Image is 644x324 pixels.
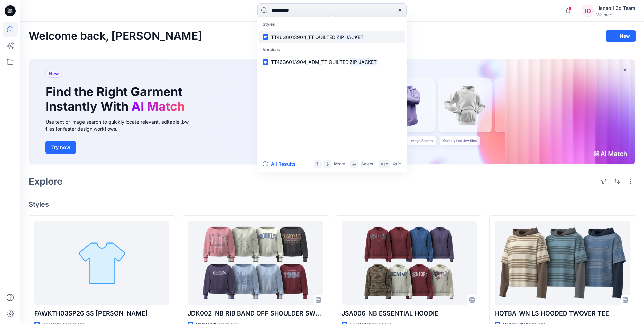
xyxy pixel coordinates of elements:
p: Versions [259,43,405,56]
div: Walmart [596,12,636,17]
a: TT4636013904_ADM_TT QUILTEDZIP JACKET [259,56,405,68]
h1: Find the Right Garment Instantly With [45,85,188,114]
p: JDK002_NB RIB BAND OFF SHOULDER SWEATSHIRT [188,309,323,318]
button: Try now [45,141,76,154]
span: New [49,70,59,78]
h2: Welcome back, [PERSON_NAME] [29,30,202,42]
p: FAWKTH03SP26 SS [PERSON_NAME] [34,309,169,318]
p: Quit [393,161,401,168]
p: JSA006_NB ESSENTIAL HOODIE [342,309,477,318]
p: Select [361,161,373,168]
div: Hansoll 3d Team [596,4,636,12]
a: HQTBA_WN LS HOODED TWOVER TEE [495,221,630,304]
mark: ZIP JACKET [349,58,378,66]
button: New [606,30,636,42]
p: HQTBA_WN LS HOODED TWOVER TEE [495,309,630,318]
div: Use text or image search to quickly locate relevant, editable .bw files for faster design workflows. [45,118,198,132]
p: Styles [259,18,405,31]
mark: ZIP JACKET [335,33,365,41]
p: esc [381,161,388,168]
a: FAWKTH03SP26 SS RAGLAN SWEATSHIRT [34,221,169,304]
div: H3 [582,5,594,17]
a: JSA006_NB ESSENTIAL HOODIE [342,221,477,304]
a: TT4636013904_TT QUILTEDZIP JACKET [259,31,405,43]
p: Move [334,161,345,168]
span: TT4636013904_ADM_TT QUILTED [271,59,349,65]
span: AI Match [131,99,185,114]
h2: Explore [29,176,63,187]
span: TT4636013904_TT QUILTED [271,34,335,40]
h4: Styles [29,200,636,209]
button: All Results [263,160,300,168]
a: JDK002_NB RIB BAND OFF SHOULDER SWEATSHIRT [188,221,323,304]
